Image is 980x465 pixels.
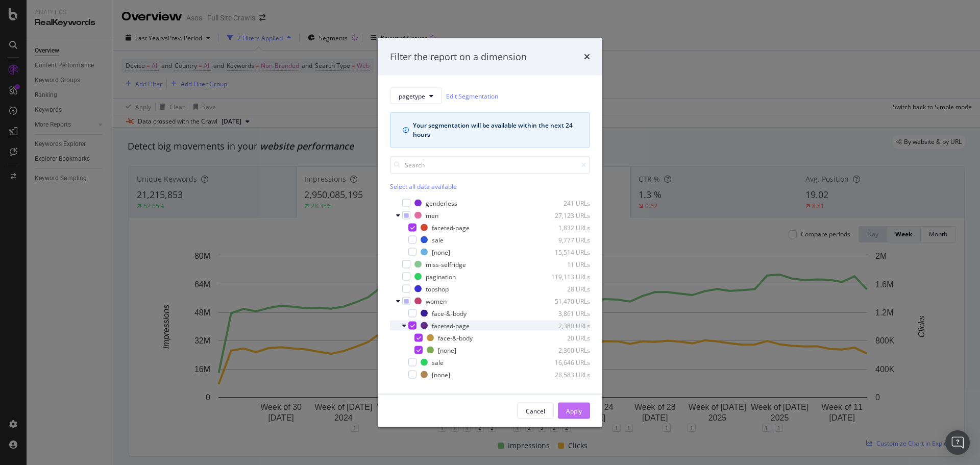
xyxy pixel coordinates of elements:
[432,235,444,244] div: sale
[540,346,590,354] div: 2,360 URLs
[558,403,590,419] button: Apply
[540,297,590,305] div: 51,470 URLs
[540,309,590,317] div: 3,861 URLs
[540,321,590,330] div: 2,380 URLs
[540,199,590,207] div: 241 URLs
[432,309,467,317] div: face-&-body
[399,91,425,100] span: pagetype
[540,260,590,268] div: 11 URLs
[438,333,473,342] div: face-&-body
[432,248,450,256] div: [none]
[540,358,590,366] div: 16,646 URLs
[540,370,590,379] div: 28,583 URLs
[566,406,582,415] div: Apply
[426,211,438,219] div: men
[432,358,444,366] div: sale
[432,223,470,232] div: faceted-page
[390,112,590,148] div: info banner
[413,121,577,139] div: Your segmentation will be available within the next 24 hours
[945,430,970,455] div: Open Intercom Messenger
[438,346,456,354] div: [none]
[426,272,456,281] div: pagination
[426,199,457,207] div: genderless
[540,248,590,256] div: 15,514 URLs
[426,297,447,305] div: women
[540,211,590,219] div: 27,123 URLs
[390,156,590,174] input: Search
[540,235,590,244] div: 9,777 URLs
[540,272,590,281] div: 119,113 URLs
[390,50,527,63] div: Filter the report on a dimension
[432,321,470,330] div: faceted-page
[517,403,554,419] button: Cancel
[426,260,466,268] div: miss-selfridge
[432,370,450,379] div: [none]
[426,284,449,293] div: topshop
[446,90,498,101] a: Edit Segmentation
[540,223,590,232] div: 1,832 URLs
[584,50,590,63] div: times
[390,182,590,191] div: Select all data available
[526,406,545,415] div: Cancel
[390,88,442,104] button: pagetype
[378,38,602,427] div: modal
[540,284,590,293] div: 28 URLs
[540,333,590,342] div: 20 URLs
